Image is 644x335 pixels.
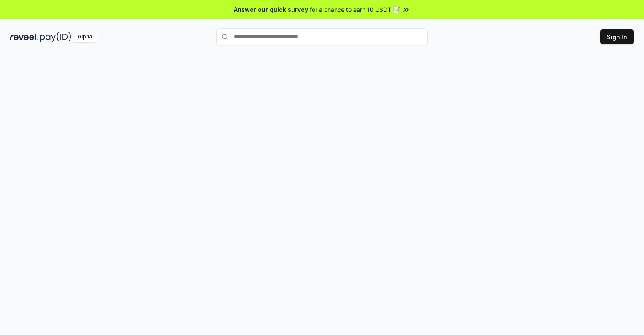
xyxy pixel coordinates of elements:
[73,32,97,42] div: Alpha
[234,5,308,14] span: Answer our quick survey
[10,32,38,42] img: reveel_dark
[40,32,71,42] img: pay_id
[310,5,400,14] span: for a chance to earn 10 USDT 📝
[600,29,634,44] button: Sign In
